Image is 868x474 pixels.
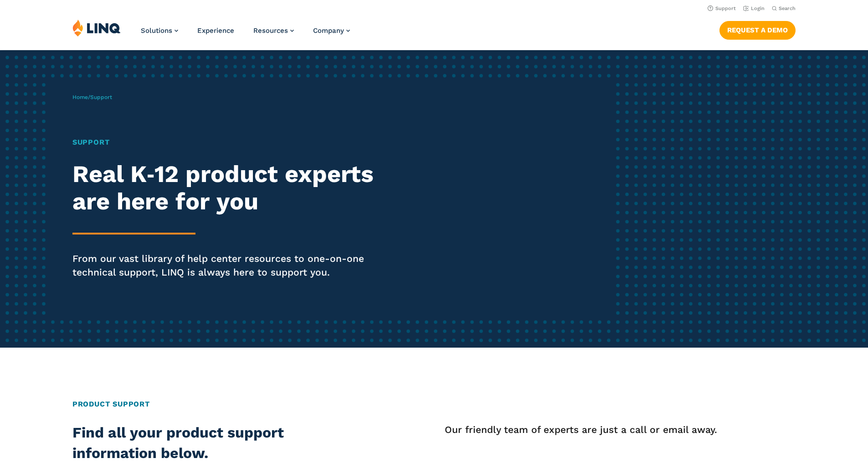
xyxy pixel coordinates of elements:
[141,26,172,35] span: Solutions
[253,26,294,35] a: Resources
[72,252,407,279] p: From our vast library of help center resources to one-on-one technical support, LINQ is always he...
[90,94,112,100] span: Support
[313,26,350,35] a: Company
[72,19,121,36] img: LINQ | K‑12 Software
[719,19,796,39] nav: Button Navigation
[253,26,288,35] span: Resources
[197,26,234,35] a: Experience
[743,5,765,11] a: Login
[141,19,350,49] nav: Primary Navigation
[72,94,88,100] a: Home
[72,94,112,100] span: /
[779,5,796,11] span: Search
[708,5,736,11] a: Support
[719,21,796,39] a: Request a Demo
[772,5,796,12] button: Open Search Bar
[313,26,344,35] span: Company
[445,422,796,437] p: Our friendly team of experts are just a call or email away.
[72,399,796,410] h2: Product Support
[72,161,407,215] h2: Real K‑12 product experts are here for you
[72,422,361,464] h2: Find all your product support information below.
[72,137,407,148] h1: Support
[141,26,178,35] a: Solutions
